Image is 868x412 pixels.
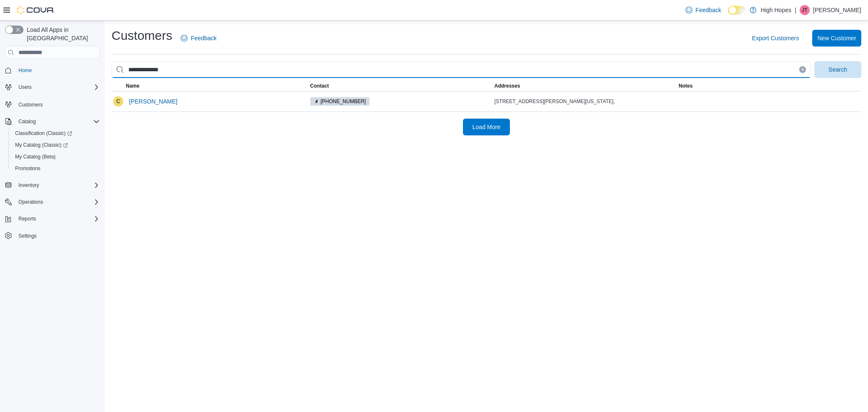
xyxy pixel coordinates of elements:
[2,116,103,127] button: Catalog
[12,152,59,162] a: My Catalog (Beta)
[15,165,41,172] span: Promotions
[679,83,693,89] span: Notes
[2,179,103,191] button: Inventory
[2,196,103,208] button: Operations
[463,119,510,135] button: Load More
[682,2,725,18] a: Feedback
[2,213,103,225] button: Reports
[15,130,72,137] span: Classification (Classic)
[494,98,676,105] div: [STREET_ADDRESS][PERSON_NAME][US_STATE],
[15,65,100,75] span: Home
[12,128,75,138] a: Classification (Classic)
[18,215,36,222] span: Reports
[15,117,100,127] span: Catalog
[310,97,370,106] span: (662) 629-1668
[15,231,40,241] a: Settings
[748,30,802,47] button: Export Customers
[728,6,746,15] input: Dark Mode
[15,197,100,207] span: Operations
[8,127,103,139] a: Classification (Classic)
[15,82,35,92] button: Users
[12,140,71,150] a: My Catalog (Classic)
[321,98,366,105] span: [PHONE_NUMBER]
[2,230,103,242] button: Settings
[112,27,172,44] h1: Customers
[177,30,220,47] a: Feedback
[8,139,103,151] a: My Catalog (Classic)
[795,5,796,15] p: |
[129,97,177,106] span: [PERSON_NAME]
[18,84,31,91] span: Users
[117,96,120,106] span: C
[310,83,329,89] span: Contact
[813,5,861,15] p: [PERSON_NAME]
[2,98,103,110] button: Customers
[126,83,140,89] span: Name
[15,100,46,110] a: Customers
[18,101,43,108] span: Customers
[15,142,68,148] span: My Catalog (Classic)
[15,117,39,127] button: Catalog
[18,118,36,125] span: Catalog
[799,66,806,73] button: Clear input
[812,30,861,47] button: New Customer
[126,93,181,110] button: [PERSON_NAME]
[761,5,791,15] p: High Hopes
[752,34,799,42] span: Export Customers
[473,123,501,131] span: Load More
[18,182,39,189] span: Inventory
[15,180,100,190] span: Inventory
[15,82,100,92] span: Users
[2,81,103,93] button: Users
[15,197,47,207] button: Operations
[829,65,847,74] span: Search
[12,163,44,174] a: Promotions
[12,163,100,174] span: Promotions
[18,67,32,74] span: Home
[18,233,36,239] span: Settings
[8,151,103,163] button: My Catalog (Beta)
[12,140,100,150] span: My Catalog (Classic)
[15,180,42,190] button: Inventory
[17,6,55,14] img: Cova
[494,83,520,89] span: Addresses
[12,152,100,162] span: My Catalog (Beta)
[12,128,100,138] span: Classification (Classic)
[15,153,56,160] span: My Catalog (Beta)
[15,214,39,224] button: Reports
[8,163,103,174] button: Promotions
[5,61,100,264] nav: Complex example
[728,15,728,15] span: Dark Mode
[817,34,856,42] span: New Customer
[15,99,100,109] span: Customers
[191,34,216,42] span: Feedback
[113,96,123,106] div: Cindy
[23,26,100,42] span: Load All Apps in [GEOGRAPHIC_DATA]
[15,65,35,75] a: Home
[696,6,721,14] span: Feedback
[800,5,810,15] div: Jason Truong
[15,214,100,224] span: Reports
[802,5,807,15] span: JT
[15,231,100,241] span: Settings
[2,64,103,76] button: Home
[814,61,861,78] button: Search
[18,199,43,205] span: Operations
